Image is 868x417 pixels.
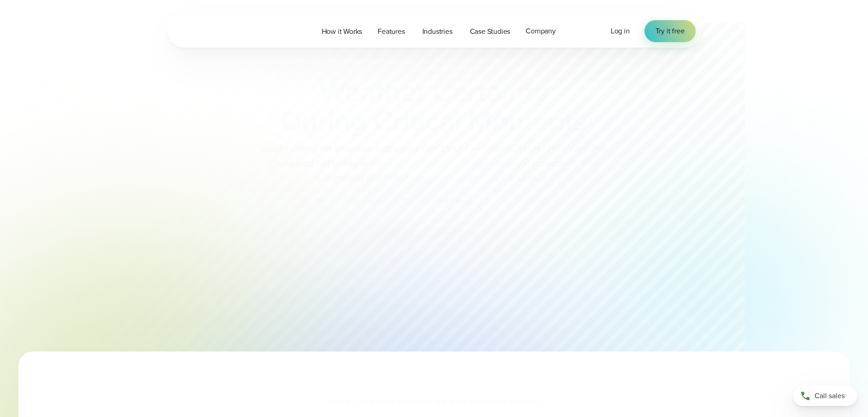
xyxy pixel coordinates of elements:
a: Log in [611,26,630,37]
span: Industries [422,26,453,37]
span: Try it free [655,26,685,37]
a: Call sales [793,386,857,406]
a: How it Works [314,22,370,41]
span: Case Studies [470,26,511,37]
span: Features [378,26,405,37]
a: Case Studies [462,22,518,41]
span: Call sales [815,390,845,401]
span: How it Works [322,26,362,37]
span: Company [526,26,556,37]
a: Try it free [644,20,696,42]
